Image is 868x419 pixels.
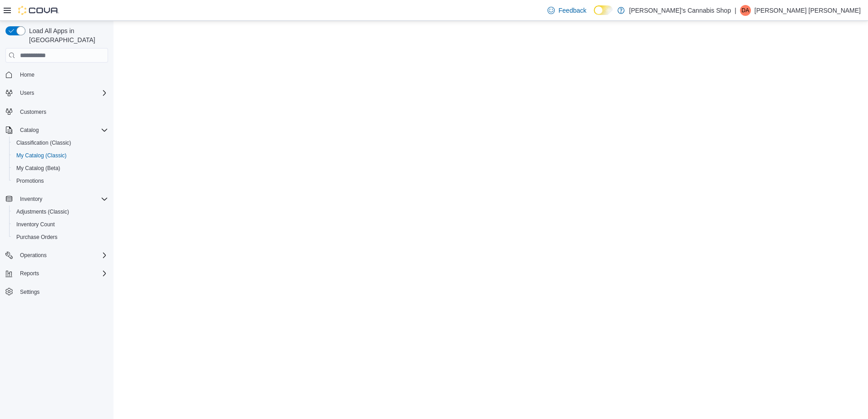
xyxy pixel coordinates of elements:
span: Catalog [16,125,108,136]
span: Users [16,88,108,98]
button: Catalog [2,124,112,136]
span: My Catalog (Classic) [16,152,67,159]
button: Customers [2,105,112,118]
button: My Catalog (Beta) [9,162,112,175]
button: Reports [16,268,43,279]
button: Inventory [16,194,46,205]
span: Inventory [16,194,108,205]
span: Operations [20,252,47,259]
span: Operations [16,250,108,261]
input: Dark Mode [594,5,613,15]
span: Home [16,69,108,80]
span: Adjustments (Classic) [16,208,69,215]
button: Catalog [16,125,42,136]
span: Customers [16,106,108,117]
a: My Catalog (Classic) [13,150,70,161]
a: Classification (Classic) [13,137,75,148]
button: Inventory Count [9,218,112,231]
p: [PERSON_NAME] [PERSON_NAME] [755,5,861,16]
nav: Complex example [5,64,108,322]
img: Cova [18,6,59,15]
span: Customers [20,108,46,116]
span: Home [20,71,35,78]
span: Adjustments (Classic) [13,206,108,217]
button: Purchase Orders [9,231,112,244]
p: [PERSON_NAME]'s Cannabis Shop [629,5,731,16]
span: My Catalog (Beta) [16,165,60,172]
span: My Catalog (Beta) [13,163,108,174]
button: Operations [2,249,112,262]
span: My Catalog (Classic) [13,150,108,161]
span: Classification (Classic) [16,139,71,146]
span: Reports [20,270,39,277]
span: Catalog [20,127,39,134]
a: Inventory Count [13,219,59,230]
button: Inventory [2,193,112,205]
button: Classification (Classic) [9,136,112,149]
a: Feedback [544,1,590,19]
a: Adjustments (Classic) [13,206,73,217]
button: Users [16,88,38,98]
span: Feedback [558,6,586,15]
button: My Catalog (Classic) [9,149,112,162]
span: Purchase Orders [13,232,108,243]
a: My Catalog (Beta) [13,163,64,174]
button: Home [2,68,112,81]
span: Purchase Orders [16,234,58,241]
span: Reports [16,268,108,279]
span: Inventory Count [13,219,108,230]
a: Promotions [13,175,48,186]
button: Promotions [9,175,112,187]
button: Adjustments (Classic) [9,205,112,218]
span: Settings [20,288,39,296]
button: Users [2,87,112,99]
span: Promotions [13,175,108,186]
span: Inventory [20,195,42,203]
span: Inventory Count [16,221,55,228]
a: Customers [16,107,50,117]
button: Settings [2,285,112,298]
span: Classification (Classic) [13,137,108,148]
button: Reports [2,267,112,280]
button: Operations [16,250,50,261]
span: Settings [16,286,108,297]
span: Promotions [16,177,44,185]
span: DA [741,5,749,16]
a: Home [16,69,38,80]
a: Purchase Orders [13,232,61,243]
div: Dylan Ann McKinney [740,5,751,16]
span: Load All Apps in [GEOGRAPHIC_DATA] [25,26,108,44]
p: | [735,5,736,16]
a: Settings [16,287,43,297]
span: Users [20,89,34,97]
